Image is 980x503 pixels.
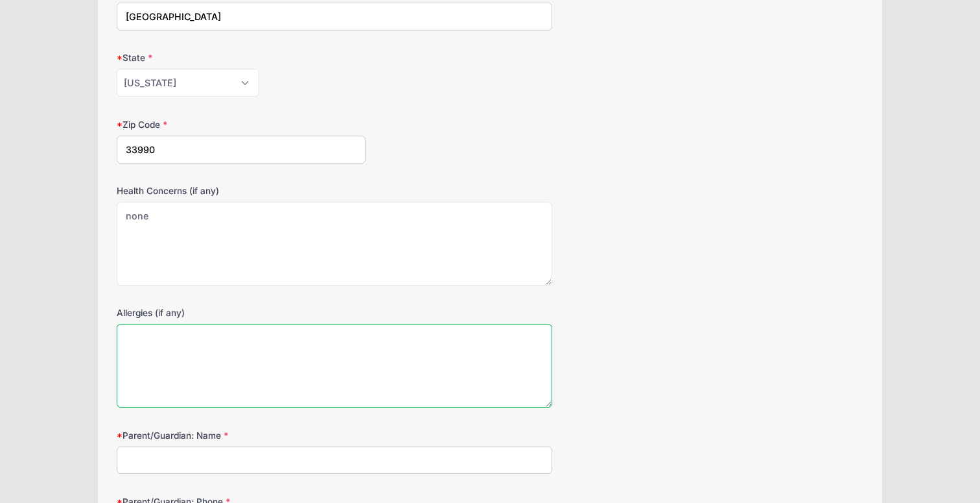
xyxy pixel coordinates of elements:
label: Zip Code [117,118,366,131]
input: xxxxx [117,136,366,164]
label: Parent/Guardian: Name [117,429,366,442]
label: State [117,51,366,64]
label: Health Concerns (if any) [117,184,366,197]
label: Allergies (if any) [117,306,366,319]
